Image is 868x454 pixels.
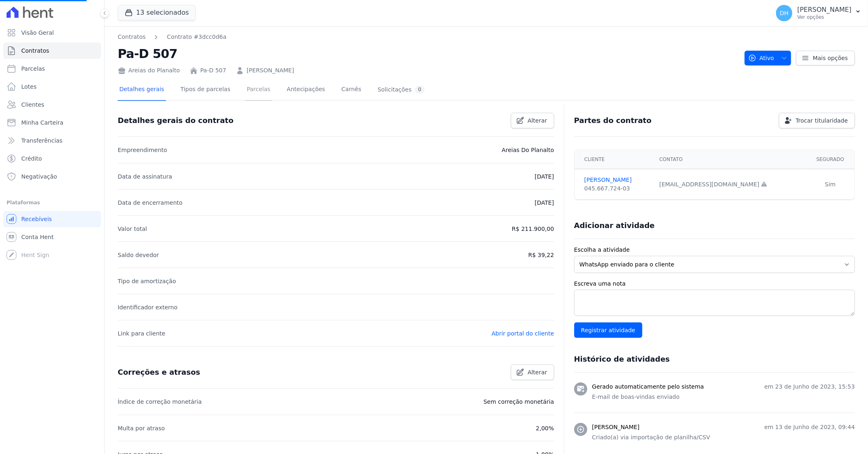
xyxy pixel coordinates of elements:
[118,172,172,181] p: Data de assinatura
[3,96,101,113] a: Clientes
[748,51,774,65] span: Ativo
[118,116,233,125] h3: Detalhes gerais do contrato
[779,113,855,128] a: Trocar titularidade
[797,6,852,14] p: [PERSON_NAME]
[511,365,554,380] a: Alterar
[574,221,655,230] h3: Adicionar atividade
[528,250,554,260] p: R$ 39,22
[118,45,738,63] h2: Pa-D 507
[21,215,52,223] span: Recebíveis
[118,329,165,338] p: Link para cliente
[118,224,147,234] p: Valor total
[584,176,650,184] a: [PERSON_NAME]
[764,382,855,391] p: em 23 de Junho de 2023, 15:53
[118,145,167,155] p: Empreendimento
[285,79,327,101] a: Antecipações
[21,47,49,55] span: Contratos
[118,33,226,41] nav: Breadcrumb
[3,132,101,149] a: Transferências
[592,382,704,391] h3: Gerado automaticamente pelo sistema
[770,2,868,25] button: DH [PERSON_NAME] Ver opções
[200,66,226,75] a: Pa-D 507
[535,172,554,181] p: [DATE]
[118,276,176,286] p: Tipo de amortização
[806,150,855,169] th: Segurado
[483,397,554,407] p: Sem correção monetária
[574,280,855,288] label: Escreva uma nota
[511,113,554,128] a: Alterar
[21,172,57,181] span: Negativação
[796,51,855,65] a: Mais opções
[813,54,848,62] span: Mais opções
[574,354,670,364] h3: Histórico de atividades
[118,302,177,312] p: Identificador externo
[118,198,183,208] p: Data de encerramento
[246,66,294,75] a: [PERSON_NAME]
[764,423,855,432] p: em 13 de Junho de 2023, 09:44
[575,150,655,169] th: Cliente
[118,397,202,407] p: Índice de correção monetária
[3,60,101,77] a: Parcelas
[780,10,788,16] span: DH
[340,79,363,101] a: Carnês
[118,423,165,433] p: Multa por atraso
[167,33,226,41] a: Contrato #3dcc0d6a
[7,198,98,208] div: Plataformas
[118,250,159,260] p: Saldo devedor
[745,51,792,65] button: Ativo
[592,393,855,401] p: E-mail de boas-vindas enviado
[655,150,806,169] th: Contato
[118,33,738,41] nav: Breadcrumb
[660,180,801,189] div: [EMAIL_ADDRESS][DOMAIN_NAME]
[415,86,425,94] div: 0
[528,368,547,376] span: Alterar
[528,116,547,125] span: Alterar
[535,198,554,208] p: [DATE]
[796,116,848,125] span: Trocar titularidade
[21,29,54,37] span: Visão Geral
[3,229,101,245] a: Conta Hent
[21,101,44,109] span: Clientes
[592,423,640,432] h3: [PERSON_NAME]
[245,79,272,101] a: Parcelas
[376,79,426,101] a: Solicitações0
[179,79,232,101] a: Tipos de parcelas
[21,65,45,73] span: Parcelas
[118,367,200,377] h3: Correções e atrasos
[536,423,554,433] p: 2,00%
[512,224,554,234] p: R$ 211.900,00
[21,83,37,91] span: Lotes
[584,184,650,193] div: 045.667.724-03
[118,33,145,41] a: Contratos
[3,25,101,41] a: Visão Geral
[3,114,101,131] a: Minha Carteira
[574,322,642,338] input: Registrar atividade
[806,169,855,200] td: Sim
[592,433,855,442] p: Criado(a) via importação de planilha/CSV
[21,136,63,145] span: Transferências
[3,42,101,59] a: Contratos
[3,78,101,95] a: Lotes
[574,116,652,125] h3: Partes do contrato
[492,330,554,337] a: Abrir portal do cliente
[574,246,855,254] label: Escolha a atividade
[21,233,54,241] span: Conta Hent
[118,79,166,101] a: Detalhes gerais
[502,145,554,155] p: Areias Do Planalto
[797,14,852,20] p: Ver opções
[378,86,425,94] div: Solicitações
[118,5,196,20] button: 13 selecionados
[118,66,180,75] div: Areias do Planalto
[3,211,101,227] a: Recebíveis
[3,168,101,185] a: Negativação
[3,150,101,167] a: Crédito
[21,119,63,127] span: Minha Carteira
[21,154,42,163] span: Crédito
